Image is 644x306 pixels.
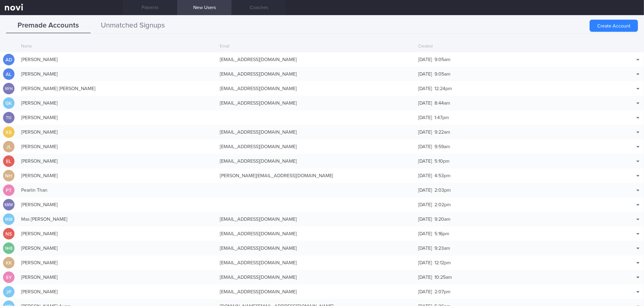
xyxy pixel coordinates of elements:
div: TYJ [4,112,14,124]
div: Mas [PERSON_NAME] [18,213,217,225]
div: AD [3,54,14,66]
div: [PERSON_NAME] [18,271,217,283]
span: [DATE] [418,275,432,280]
span: [DATE] [418,202,432,207]
div: Created [415,41,614,52]
div: [EMAIL_ADDRESS][DOMAIN_NAME] [217,83,415,95]
div: [PERSON_NAME] [18,54,217,66]
div: [EMAIL_ADDRESS][DOMAIN_NAME] [217,97,415,109]
span: [DATE] [418,144,432,149]
div: SY [3,272,14,283]
div: [EMAIL_ADDRESS][DOMAIN_NAME] [217,141,415,153]
div: [EMAIL_ADDRESS][DOMAIN_NAME] [217,286,415,298]
button: Create Account [590,20,638,32]
div: [PERSON_NAME] [18,170,217,182]
span: 9:05am [434,72,450,76]
div: [PERSON_NAME] [18,68,217,80]
button: Unmatched Signups [91,18,175,33]
span: 10:25am [434,275,452,280]
div: [EMAIL_ADDRESS][DOMAIN_NAME] [217,257,415,269]
span: [DATE] [418,260,432,265]
span: 9:59am [434,144,450,149]
span: 8:44am [434,101,450,106]
div: Email [217,41,415,52]
div: NS [3,228,14,240]
span: [DATE] [418,173,432,178]
span: [DATE] [418,159,432,164]
span: [DATE] [418,115,432,120]
div: KK [3,257,14,269]
div: NYH [4,83,14,95]
div: [EMAIL_ADDRESS][DOMAIN_NAME] [217,54,415,66]
div: AL [3,68,14,80]
span: 9:23am [434,246,450,251]
span: [DATE] [418,289,432,294]
span: 1:47pm [434,115,449,120]
div: NH [3,170,14,182]
span: 9:20am [434,217,450,222]
div: [EMAIL_ADDRESS][DOMAIN_NAME] [217,68,415,80]
div: [PERSON_NAME] [18,286,217,298]
span: [DATE] [418,130,432,135]
div: [EMAIL_ADDRESS][DOMAIN_NAME] [217,213,415,225]
span: 9:22am [434,130,450,135]
span: 12:24pm [434,86,452,91]
button: Premade Accounts [6,18,91,33]
span: 2:07pm [434,289,450,294]
span: [DATE] [418,231,432,236]
div: [EMAIL_ADDRESS][DOMAIN_NAME] [217,271,415,283]
div: [EMAIL_ADDRESS][DOMAIN_NAME] [217,126,415,138]
div: EL [3,155,14,167]
div: [PERSON_NAME] [18,112,217,124]
span: 12:12pm [434,260,451,265]
div: [PERSON_NAME] [18,242,217,254]
div: XS [3,126,14,138]
div: [PERSON_NAME] [18,126,217,138]
span: 5:10pm [434,159,450,164]
span: [DATE] [418,57,432,62]
div: GK [3,97,14,109]
span: 2:02pm [434,202,451,207]
div: JL [3,141,14,153]
div: KMW [4,199,14,211]
span: 5:16pm [434,231,449,236]
div: JP [3,286,14,298]
span: [DATE] [418,86,432,91]
span: 9:05am [434,57,450,62]
div: [PERSON_NAME] [18,155,217,167]
div: [PERSON_NAME][EMAIL_ADDRESS][DOMAIN_NAME] [217,170,415,182]
span: [DATE] [418,246,432,251]
div: [PERSON_NAME] [18,199,217,211]
div: [PERSON_NAME] [PERSON_NAME] [18,83,217,95]
div: [EMAIL_ADDRESS][DOMAIN_NAME] [217,242,415,254]
div: [PERSON_NAME] [18,257,217,269]
span: [DATE] [418,217,432,222]
div: [EMAIL_ADDRESS][DOMAIN_NAME] [217,155,415,167]
div: MSB [4,213,14,225]
span: [DATE] [418,72,432,76]
span: [DATE] [418,101,432,106]
span: 4:53pm [434,173,450,178]
span: 2:03pm [434,188,451,193]
div: [EMAIL_ADDRESS][DOMAIN_NAME] [217,228,415,240]
div: [PERSON_NAME] [18,228,217,240]
div: PT [3,184,14,196]
div: [PERSON_NAME] [18,141,217,153]
div: [PERSON_NAME] [18,97,217,109]
div: Pearlin Than [18,184,217,196]
div: Name [18,41,217,52]
div: NHB [4,243,14,254]
span: [DATE] [418,188,432,193]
